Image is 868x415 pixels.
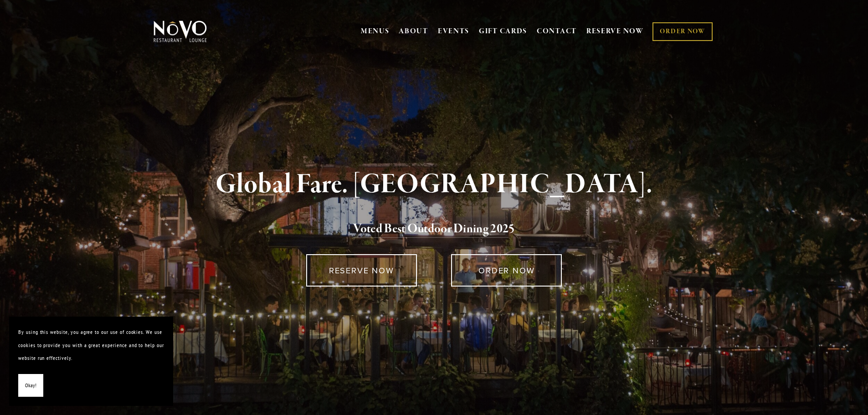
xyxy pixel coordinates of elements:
[586,23,644,40] a: RESERVE NOW
[537,23,577,40] a: CONTACT
[451,254,562,287] a: ORDER NOW
[652,22,712,41] a: ORDER NOW
[25,379,36,392] span: Okay!
[361,27,390,36] a: MENUS
[18,374,43,397] button: Okay!
[479,23,527,40] a: GIFT CARDS
[353,221,508,238] a: Voted Best Outdoor Dining 202
[9,317,173,406] section: Cookie banner
[399,27,428,36] a: ABOUT
[18,326,164,365] p: By using this website, you agree to our use of cookies. We use cookies to provide you with a grea...
[438,27,469,36] a: EVENTS
[169,220,700,239] h2: 5
[216,167,652,202] strong: Global Fare. [GEOGRAPHIC_DATA].
[152,20,209,43] img: Novo Restaurant &amp; Lounge
[306,254,417,287] a: RESERVE NOW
